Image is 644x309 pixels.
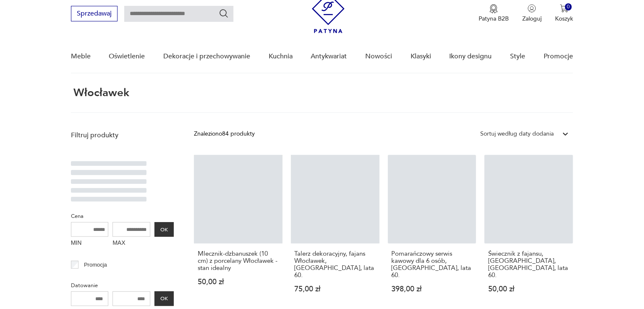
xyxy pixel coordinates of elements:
button: 0Koszyk [555,4,573,23]
p: Promocja [84,260,107,270]
a: Talerz dekoracyjny, fajans Włocławek, Polska, lata 60.Talerz dekoracyjny, fajans Włocławek, [GEOG... [291,155,380,309]
p: 398,00 zł [392,285,473,293]
a: Sprzedawaj [71,11,118,17]
div: Sortuj według daty dodania [480,129,554,139]
a: Mlecznik-dzbanuszek (10 cm) z porcelany Włocławek - stan idealnyMlecznik-dzbanuszek (10 cm) z por... [194,155,283,309]
button: Patyna B2B [479,4,509,23]
p: Koszyk [555,15,573,23]
a: Pomarańczowy serwis kawowy dla 6 osób, Włocławek, lata 60.Pomarańczowy serwis kawowy dla 6 osób, ... [388,155,476,309]
a: Ikona medaluPatyna B2B [479,4,509,23]
a: Kuchnia [269,40,293,73]
button: OK [154,291,174,306]
a: Oświetlenie [109,40,145,73]
a: Klasyki [411,40,431,73]
p: Zaloguj [522,15,542,23]
h3: Talerz dekoracyjny, fajans Włocławek, [GEOGRAPHIC_DATA], lata 60. [295,250,376,279]
a: Antykwariat [311,40,347,73]
label: MIN [71,237,109,250]
a: Ikony designu [450,40,492,73]
p: 75,00 zł [295,285,376,293]
div: Znaleziono 84 produkty [194,129,255,139]
img: Ikona koszyka [560,4,568,13]
a: Dekoracje i przechowywanie [163,40,250,73]
button: OK [154,222,174,237]
p: Cena [71,212,174,221]
button: Szukaj [219,8,229,18]
a: Style [510,40,525,73]
button: Zaloguj [522,4,542,23]
div: 0 [565,3,572,10]
img: Ikonka użytkownika [528,4,536,13]
p: Filtruj produkty [71,131,174,140]
a: Promocje [544,40,573,73]
p: 50,00 zł [488,285,569,293]
a: Świecznik z fajansu, Włocławek, Polska, lata 60.Świecznik z fajansu, [GEOGRAPHIC_DATA], [GEOGRAPH... [484,155,573,309]
p: Patyna B2B [479,15,509,23]
p: Datowanie [71,281,174,290]
h3: Mlecznik-dzbanuszek (10 cm) z porcelany Włocławek - stan idealny [198,250,279,272]
p: 50,00 zł [198,278,279,285]
label: MAX [113,237,150,250]
a: Meble [71,40,91,73]
img: Ikona medalu [490,4,498,13]
h3: Świecznik z fajansu, [GEOGRAPHIC_DATA], [GEOGRAPHIC_DATA], lata 60. [488,250,569,279]
button: Sprzedawaj [71,6,118,21]
a: Nowości [365,40,392,73]
h1: Włocławek [71,87,129,99]
h3: Pomarańczowy serwis kawowy dla 6 osób, [GEOGRAPHIC_DATA], lata 60. [392,250,473,279]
